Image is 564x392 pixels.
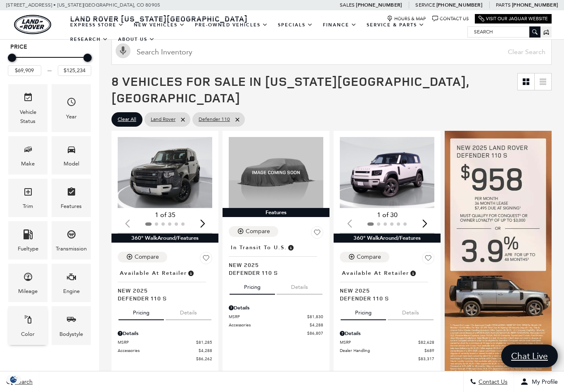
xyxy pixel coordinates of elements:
span: $86,807 [307,330,323,336]
div: 360° WalkAround/Features [111,234,218,243]
span: New 2025 [118,286,206,294]
a: Finance [318,18,362,32]
div: Features [223,208,329,217]
div: FueltypeFueltype [8,221,47,260]
span: Transmission [66,227,76,244]
div: Fueltype [18,244,38,253]
button: Open user profile menu [514,371,564,392]
div: Next slide [197,214,208,232]
span: Vehicle is in stock and ready for immediate delivery. Due to demand, availability is subject to c... [409,269,417,278]
a: Specials [273,18,318,32]
a: Hours & Map [387,16,426,22]
a: MSRP $81,830 [229,314,323,320]
span: Defender 110 S [229,269,317,276]
div: Features [61,202,82,211]
div: Pricing Details - Defender 110 S [340,330,434,337]
span: $4,288 [199,347,212,354]
a: [PHONE_NUMBER] [512,2,558,8]
div: Bodystyle [59,330,83,339]
a: Available at RetailerNew 2025Defender 110 S [118,267,212,302]
div: MakeMake [8,136,47,175]
a: $86,262 [118,356,212,362]
div: Model [64,159,79,168]
span: Accessories [118,347,199,354]
div: ModelModel [52,136,91,175]
div: Transmission [56,244,87,253]
div: Year [66,112,77,121]
div: YearYear [52,84,91,132]
input: Minimum [8,65,41,76]
span: 8 Vehicles for Sale in [US_STATE][GEOGRAPHIC_DATA], [GEOGRAPHIC_DATA] [111,73,469,106]
div: 1 of 30 [340,210,434,220]
a: In Transit to U.S.New 2025Defender 110 S [229,242,323,276]
span: Mileage [23,270,33,287]
span: Dealer Handling [340,347,424,354]
button: details tab [166,302,211,320]
img: Land Rover [14,15,51,34]
span: Chat Live [507,350,552,361]
a: $83,317 [340,356,434,362]
span: Contact Us [476,378,507,385]
div: Color [21,330,35,339]
span: Bodystyle [66,312,76,329]
div: TrimTrim [8,179,47,217]
span: Parts [496,2,511,8]
button: pricing tab [341,302,386,320]
span: Defender 110 S [118,294,206,302]
a: About Us [113,32,160,47]
span: MSRP [340,339,418,345]
span: My Profile [528,378,558,385]
div: FeaturesFeatures [52,179,91,217]
div: Compare [246,228,270,235]
img: 2025 Land Rover Defender 110 S 1 [118,137,212,208]
div: Price [8,51,91,76]
span: Vehicle has shipped from factory of origin. Estimated time of delivery to Retailer is on average ... [287,243,294,252]
span: New 2025 [229,261,317,269]
button: Save Vehicle [422,252,434,267]
div: Maximum Price [83,54,92,62]
a: Contact Us [432,16,469,22]
button: Compare Vehicle [229,226,278,237]
div: Minimum Price [8,54,16,62]
input: Maximum [58,65,91,76]
img: 2025 Land Rover Defender 110 S 1 [340,137,434,208]
span: Defender 110 [199,114,230,125]
span: $83,317 [418,356,434,362]
span: Land Rover [US_STATE][GEOGRAPHIC_DATA] [70,14,248,24]
button: Save Vehicle [311,226,323,242]
h5: Price [10,43,89,51]
div: Trim [23,202,33,211]
span: Features [66,185,76,202]
span: Model [66,142,76,159]
span: Land Rover [151,114,175,125]
input: Search Inventory [111,39,552,65]
a: Chat Live [501,345,558,367]
div: Compare [357,253,381,261]
span: $82,628 [418,339,434,345]
a: Accessories $4,288 [229,322,323,328]
div: EngineEngine [52,264,91,302]
div: Engine [63,287,80,296]
button: pricing tab [118,302,164,320]
span: Trim [23,185,33,202]
a: Accessories $4,288 [118,347,212,354]
div: 1 / 2 [340,137,434,208]
span: New 2025 [340,286,428,294]
nav: Main Navigation [65,18,467,47]
a: Pre-Owned Vehicles [190,18,273,32]
a: Available at RetailerNew 2025Defender 110 S [340,267,434,302]
span: $81,830 [307,314,323,320]
span: Color [23,312,33,329]
div: 1 / 2 [118,137,212,208]
button: Compare Vehicle [340,252,389,262]
span: $689 [424,347,434,354]
a: [PHONE_NUMBER] [436,2,482,8]
a: MSRP $82,628 [340,339,434,345]
button: Save Vehicle [200,252,212,267]
span: Defender 110 S [340,294,428,302]
span: Engine [66,270,76,287]
svg: Click to toggle on voice search [116,43,130,58]
img: Opt-Out Icon [4,375,23,384]
a: Service & Parts [362,18,429,32]
section: Click to Open Cookie Consent Modal [4,375,23,384]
